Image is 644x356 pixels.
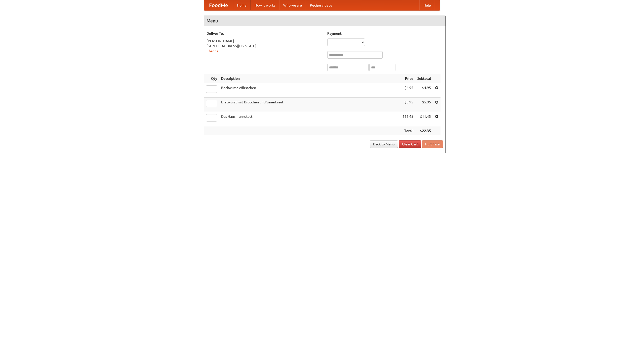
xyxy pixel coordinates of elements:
[419,0,435,10] a: Help
[204,16,446,26] h4: Menu
[399,140,421,148] a: Clear Cart
[219,112,400,126] td: Das Hausmannskost
[400,112,415,126] td: $11.45
[219,83,400,98] td: Bockwurst Würstchen
[204,0,233,10] a: FoodMe
[207,38,322,44] div: [PERSON_NAME]
[219,98,400,112] td: Bratwurst mit Brötchen und Sauerkraut
[415,74,433,83] th: Subtotal
[251,0,279,10] a: How it works
[207,49,219,53] a: Change
[415,126,433,136] th: $22.35
[219,74,400,83] th: Description
[279,0,306,10] a: Who we are
[370,140,398,148] a: Back to Menu
[327,31,443,36] h5: Payment:
[400,98,415,112] td: $5.95
[422,140,443,148] button: Purchase
[400,74,415,83] th: Price
[400,83,415,98] td: $4.95
[415,98,433,112] td: $5.95
[400,126,415,136] th: Total:
[207,31,322,36] h5: Deliver To:
[204,74,219,83] th: Qty
[207,44,322,49] div: [STREET_ADDRESS][US_STATE]
[306,0,336,10] a: Recipe videos
[233,0,251,10] a: Home
[415,112,433,126] td: $11.45
[415,83,433,98] td: $4.95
